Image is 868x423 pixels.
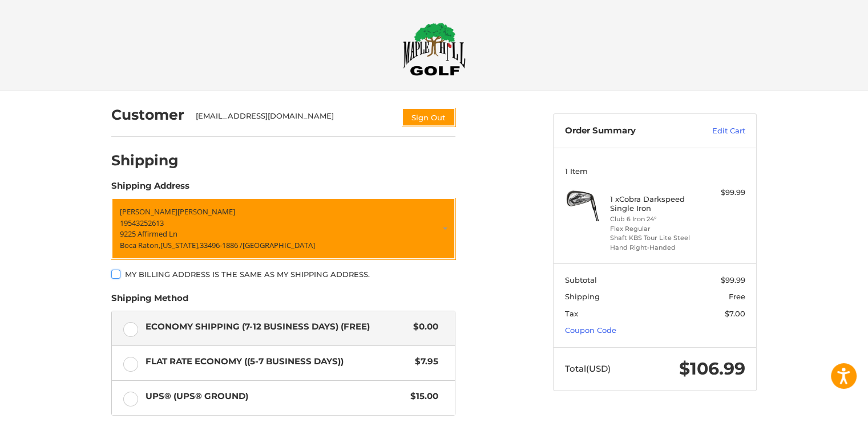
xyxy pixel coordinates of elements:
[565,363,611,374] span: Total (USD)
[120,240,160,250] span: Boca Raton,
[243,240,315,250] span: [GEOGRAPHIC_DATA]
[610,194,697,213] h4: 1 x Cobra Darkspeed Single Iron
[610,243,697,253] li: Hand Right-Handed
[565,292,600,301] span: Shipping
[774,392,868,423] iframe: Google Customer Reviews
[402,108,455,127] button: Sign Out
[200,240,243,250] span: 33496-1886 /
[725,309,745,318] span: $7.00
[610,224,697,234] li: Flex Regular
[409,355,438,368] span: $7.95
[160,240,200,250] span: [US_STATE],
[405,390,438,403] span: $15.00
[196,111,391,127] div: [EMAIL_ADDRESS][DOMAIN_NAME]
[111,270,455,279] label: My billing address is the same as my shipping address.
[565,125,688,137] h3: Order Summary
[146,355,410,368] span: Flat Rate Economy ((5-7 Business Days))
[565,326,616,335] a: Coupon Code
[610,214,697,224] li: Club 6 Iron 24°
[721,275,745,284] span: $99.99
[111,180,189,198] legend: Shipping Address
[565,309,578,318] span: Tax
[146,320,408,333] span: Economy Shipping (7-12 Business Days) (Free)
[120,229,177,239] span: 9225 Affirmed Ln
[111,152,179,169] h2: Shipping
[403,22,466,76] img: Maple Hill Golf
[177,206,235,217] span: [PERSON_NAME]
[679,358,745,379] span: $106.99
[111,198,455,259] a: Enter or select a different address
[565,166,745,176] h3: 1 Item
[407,320,438,333] span: $0.00
[111,106,184,124] h2: Customer
[700,187,745,198] div: $99.99
[688,125,745,137] a: Edit Cart
[565,275,597,284] span: Subtotal
[610,233,697,243] li: Shaft KBS Tour Lite Steel
[146,390,405,403] span: UPS® (UPS® Ground)
[120,218,164,228] span: 19543252613
[729,292,745,301] span: Free
[120,206,177,217] span: [PERSON_NAME]
[111,292,188,310] legend: Shipping Method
